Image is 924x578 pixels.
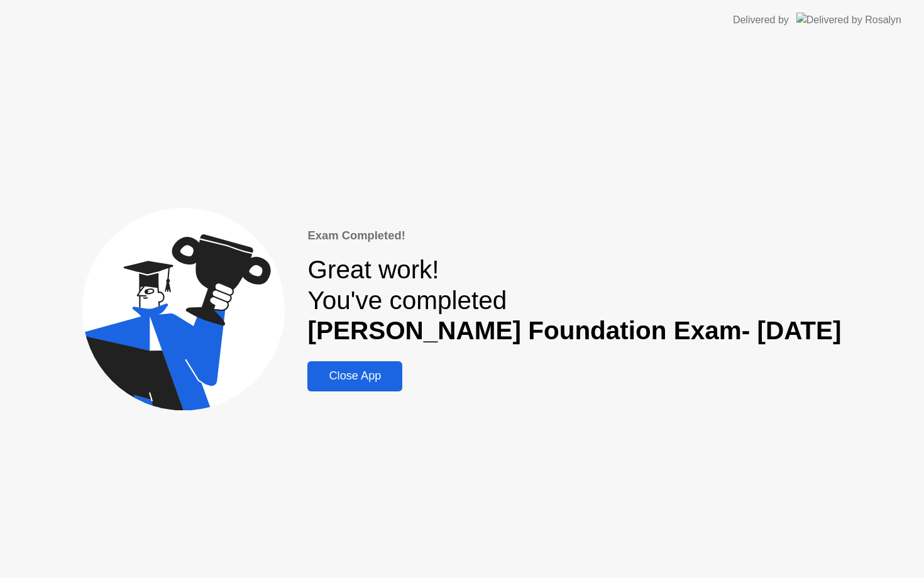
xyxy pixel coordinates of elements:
b: [PERSON_NAME] Foundation Exam- [DATE] [307,316,841,345]
div: Exam Completed! [307,227,841,244]
div: Close App [311,369,399,383]
div: Delivered by [733,13,789,28]
img: Delivered by Rosalyn [796,13,901,27]
div: Great work! You've completed [307,254,841,346]
button: Close App [307,361,402,391]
